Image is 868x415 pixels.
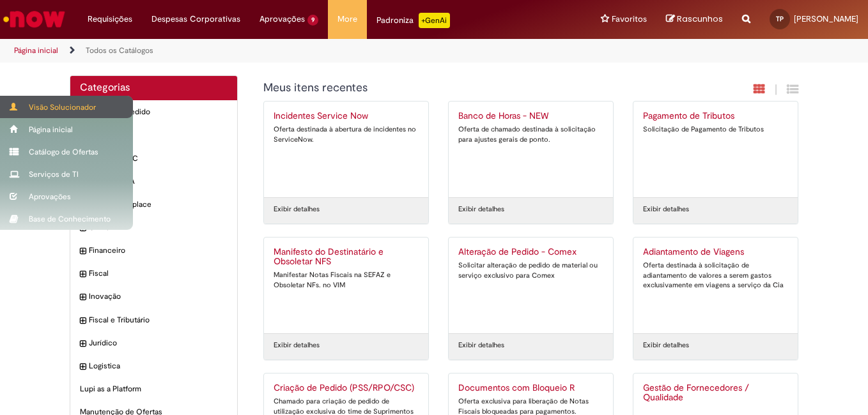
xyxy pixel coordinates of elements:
span: More [337,13,357,26]
i: expandir categoria Jurídico [80,338,86,351]
span: Logistica [89,361,228,372]
a: Exibir detalhes [458,204,504,215]
h2: Manifesto do Destinatário e Obsoletar NFS [274,247,419,268]
span: AmbevTech [89,130,228,140]
h1: {"description":"","title":"Meus itens recentes"} Categoria [263,82,660,94]
span: 9 [307,15,318,26]
span: BEES Marketplace [89,199,228,210]
a: Exibir detalhes [274,340,320,351]
div: expandir categoria Analytics BSC Analytics BSC [70,147,237,170]
p: +GenAi [419,13,450,28]
span: Favoritos [612,13,647,26]
div: Manifestar Notas Fiscais na SEFAZ e Obsoletar NFs. no VIM [274,270,419,290]
img: ServiceNow [1,6,67,32]
h2: Documentos com Bloqueio R [458,383,603,393]
h2: Categorias [80,82,228,94]
div: expandir categoria Fiscal Fiscal [70,262,237,285]
a: Adiantamento de Viagens Oferta destinada à solicitação de adiantamento de valores a serem gastos ... [633,238,798,333]
a: Banco de Horas - NEW Oferta de chamado destinada à solicitação para ajustes gerais de ponto. [449,102,613,197]
a: Exibir detalhes [458,340,504,351]
div: expandir categoria Financeiro Financeiro [70,239,237,262]
span: | [775,82,777,97]
span: TP [776,15,784,23]
h2: Banco de Horas - NEW [458,111,603,121]
div: expandir categoria AmbevTech AmbevTech [70,123,237,147]
div: Automação RPA [70,170,237,193]
i: expandir categoria Fiscal [80,268,86,281]
a: Exibir detalhes [643,340,689,351]
ul: Trilhas de página [10,39,569,63]
h2: Criação de Pedido (PSS/RPO/CSC) [274,383,419,393]
span: CENG [89,222,228,233]
span: Aprovações [260,13,305,26]
span: Despesas Corporativas [151,13,240,26]
span: Inovação [89,291,228,302]
h2: Pagamento de Tributos [643,111,788,121]
a: Pagamento de Tributos Solicitação de Pagamento de Tributos [633,102,798,197]
span: Financeiro [89,245,228,256]
div: expandir categoria CENG CENG [70,216,237,239]
a: Incidentes Service Now Oferta destinada à abertura de incidentes no ServiceNow. [264,102,428,197]
div: Oferta destinada à abertura de incidentes no ServiceNow. [274,124,419,144]
span: Analytics BSC [89,153,228,164]
span: Lupi as a Platform [80,384,228,395]
i: Exibição de grade [787,83,798,95]
i: expandir categoria Inovação [80,291,86,304]
span: Rascunhos [677,13,723,25]
div: Oferta destinada à solicitação de adiantamento de valores a serem gastos exclusivamente em viagen... [643,260,788,290]
div: Oferta de chamado destinada à solicitação para ajustes gerais de ponto. [458,124,603,144]
a: Rascunhos [666,13,723,26]
div: expandir categoria Inovação Inovação [70,285,237,308]
i: expandir categoria Fiscal e Tributário [80,315,86,328]
div: Solicitação de Pagamento de Tributos [643,124,788,135]
h2: Gestão de Fornecedores / Qualidade [643,383,788,404]
div: Padroniza [376,13,450,28]
h2: Alteração de Pedido - Comex [458,247,603,257]
div: expandir categoria BEES Marketplace BEES Marketplace [70,193,237,216]
div: Solicitar alteração de pedido de material ou serviço exclusivo para Comex [458,260,603,280]
a: Todos os Catálogos [86,45,153,56]
h2: Adiantamento de Viagens [643,247,788,257]
span: Fiscal [89,268,228,279]
div: Alteração de pedido [70,100,237,124]
div: Lupi as a Platform [70,377,237,401]
div: expandir categoria Fiscal e Tributário Fiscal e Tributário [70,308,237,332]
a: Exibir detalhes [643,204,689,215]
span: Alteração de pedido [80,107,228,117]
span: Jurídico [89,338,228,349]
span: [PERSON_NAME] [794,13,858,24]
div: expandir categoria Jurídico Jurídico [70,331,237,355]
a: Manifesto do Destinatário e Obsoletar NFS Manifestar Notas Fiscais na SEFAZ e Obsoletar NFs. no VIM [264,238,428,333]
a: Página inicial [14,45,58,56]
span: Fiscal e Tributário [89,315,228,326]
div: expandir categoria Logistica Logistica [70,354,237,378]
a: Alteração de Pedido - Comex Solicitar alteração de pedido de material ou serviço exclusivo para C... [449,238,613,333]
i: expandir categoria Financeiro [80,245,86,258]
i: Exibição em cartão [754,83,765,95]
span: Automação RPA [80,176,228,187]
i: expandir categoria Logistica [80,361,86,373]
span: Requisições [88,13,132,26]
h2: Incidentes Service Now [274,111,419,121]
a: Exibir detalhes [274,204,320,215]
